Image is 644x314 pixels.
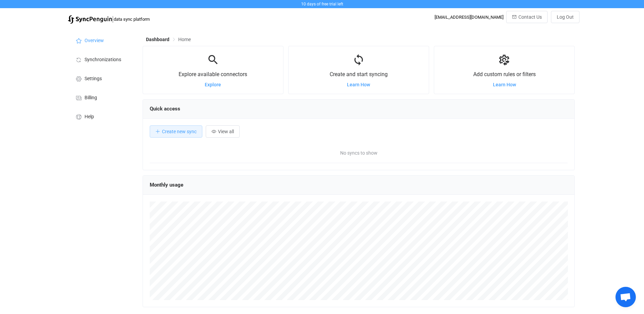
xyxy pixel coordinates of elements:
[68,31,136,50] a: Overview
[68,14,150,24] a: |data sync platform
[330,71,388,77] span: Create and start syncing
[473,71,536,77] span: Add custom rules or filters
[179,71,247,77] span: Explore available connectors
[85,114,94,120] span: Help
[518,14,542,20] span: Contact Us
[301,2,343,6] span: 10 days of free trial left
[206,125,240,138] button: View all
[205,82,221,87] a: Explore
[68,107,136,126] a: Help
[68,50,136,69] a: Synchronizations
[85,76,102,82] span: Settings
[557,14,574,20] span: Log Out
[347,82,370,87] a: Learn How
[150,106,180,112] span: Quick access
[162,129,197,134] span: Create new sync
[112,14,114,24] span: |
[150,182,183,188] span: Monthly usage
[68,88,136,107] a: Billing
[85,57,121,63] span: Synchronizations
[146,37,169,42] span: Dashboard
[506,11,548,23] button: Contact Us
[68,69,136,88] a: Settings
[150,125,202,138] button: Create new sync
[254,143,463,163] span: No syncs to show
[114,17,150,22] span: data sync platform
[178,37,191,42] span: Home
[85,95,97,101] span: Billing
[146,37,191,42] div: Breadcrumb
[615,287,636,307] a: Open chat
[218,129,234,134] span: View all
[435,15,503,20] div: [EMAIL_ADDRESS][DOMAIN_NAME]
[85,38,104,43] span: Overview
[68,15,112,24] img: syncpenguin.svg
[493,82,516,87] a: Learn How
[551,11,579,23] button: Log Out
